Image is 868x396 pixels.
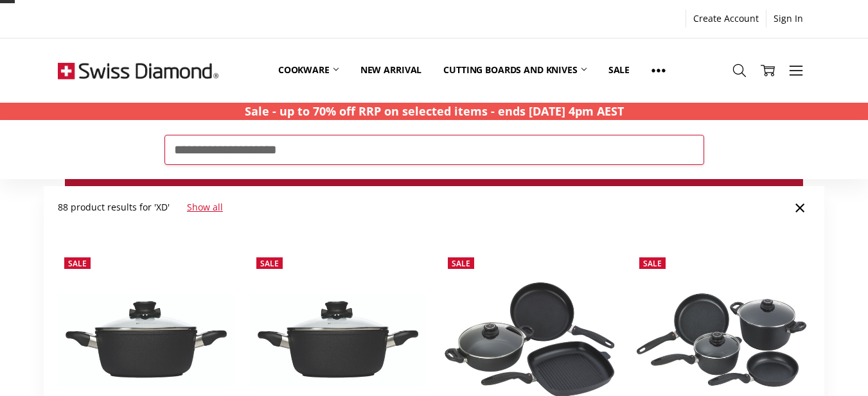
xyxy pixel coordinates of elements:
img: XD Nonstick Casserole with Lid - 20cm x 8.5cm 2.2L side view [58,295,235,384]
a: Sign In [766,10,810,28]
img: XD Nonstick Induction 6 Piece Set - 20&24cm FRYPANS, 20&24cm CASSEROLES + 2 LIDS [633,290,810,390]
a: Show All [641,42,677,99]
span: Sale [68,258,87,269]
a: Cutting boards and knives [432,42,598,99]
img: XD Nonstick INDUCTION Casserole with Lid - 20cm x 8.5cm 2.2L [250,295,427,384]
span: Sale [452,258,470,269]
img: Free Shipping On Every Order [58,39,218,103]
a: Show all [187,201,223,213]
strong: Sale - up to 70% off RRP on selected items - ends [DATE] 4pm AEST [245,103,624,119]
a: Sale [598,42,641,99]
span: 88 product results for 'XD' [58,201,170,213]
a: Cookware [267,42,350,99]
span: Sale [260,258,279,269]
span: Sale [643,258,662,269]
span: × [794,193,806,221]
a: Close [790,197,810,218]
a: Create Account [686,10,766,28]
a: New arrival [350,42,432,99]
